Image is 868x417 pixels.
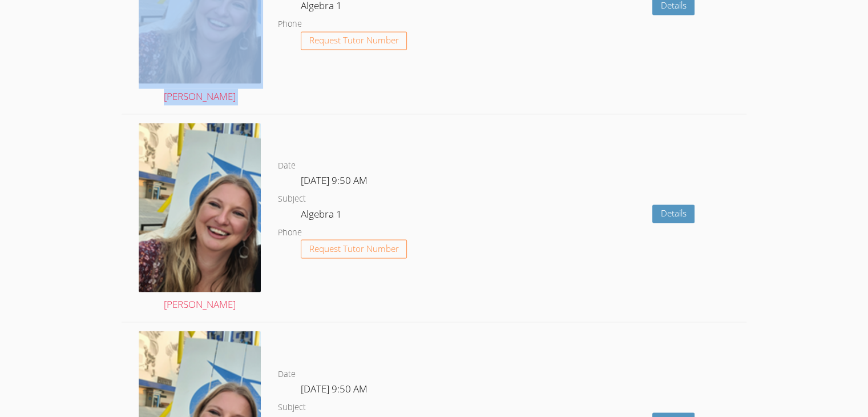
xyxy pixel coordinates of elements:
dt: Subject [278,192,306,206]
span: [DATE] 9:50 AM [301,174,368,187]
dt: Subject [278,400,306,414]
dd: Algebra 1 [301,206,344,226]
span: Request Tutor Number [309,244,398,253]
dt: Phone [278,226,302,240]
button: Request Tutor Number [301,239,407,258]
span: Request Tutor Number [309,36,398,45]
a: [PERSON_NAME] [139,123,261,313]
dt: Date [278,367,296,381]
button: Request Tutor Number [301,31,407,50]
dt: Date [278,159,296,173]
span: [DATE] 9:50 AM [301,382,368,395]
a: Details [652,205,695,223]
dt: Phone [278,17,302,31]
img: sarah.png [139,123,261,292]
